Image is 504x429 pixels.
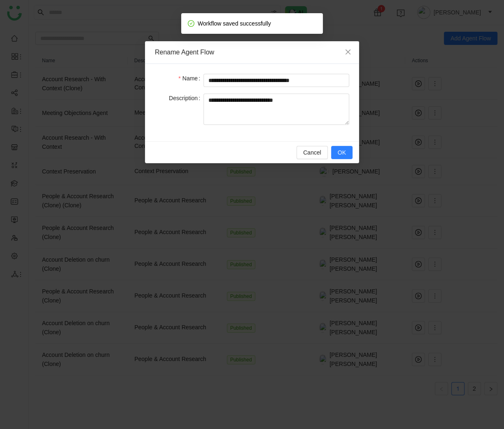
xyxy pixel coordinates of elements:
span: OK [338,148,346,157]
button: Cancel [296,146,328,159]
button: Close [337,41,359,63]
button: OK [331,146,352,159]
span: Workflow saved successfully [198,20,271,27]
label: Name [178,74,203,83]
span: Cancel [303,148,321,157]
div: Rename Agent Flow [155,48,349,57]
label: Description [169,94,203,103]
